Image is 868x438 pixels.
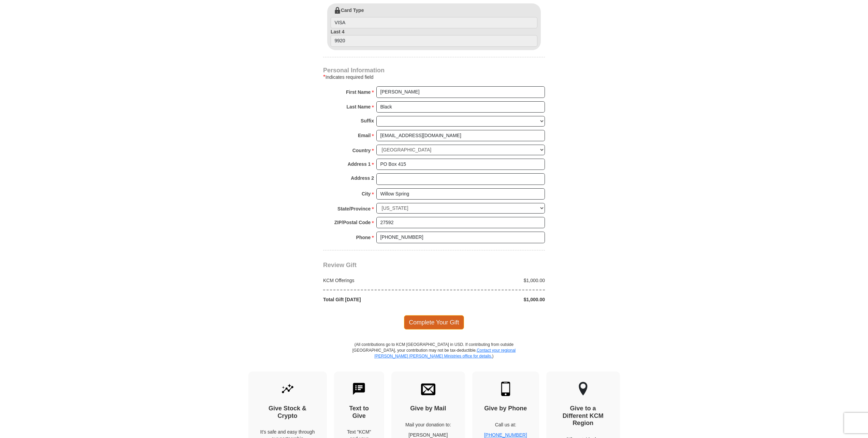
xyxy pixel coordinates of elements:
[352,146,371,155] strong: Country
[421,382,435,396] img: envelope.svg
[558,405,608,427] h4: Give to a Different KCM Region
[260,405,315,420] h4: Give Stock & Crypto
[434,296,549,303] div: $1,000.00
[331,7,537,29] label: Card Type
[403,421,453,428] p: Mail your donation to:
[484,421,527,428] p: Call us at:
[320,296,434,303] div: Total Gift [DATE]
[320,277,434,284] div: KCM Offerings
[351,173,374,183] strong: Address 2
[331,28,537,47] label: Last 4
[337,204,371,214] strong: State/Province
[403,405,453,412] h4: Give by Mail
[578,382,588,396] img: other-region
[331,35,537,47] input: Last 4
[323,73,545,81] div: Indicates required field
[331,17,537,29] input: Card Type
[362,189,371,199] strong: City
[323,68,545,73] h4: Personal Information
[323,262,357,268] span: Review Gift
[352,382,366,396] img: text-to-give.svg
[358,131,371,140] strong: Email
[361,116,374,126] strong: Suffix
[346,405,373,420] h4: Text to Give
[484,432,527,438] a: [PHONE_NUMBER]
[434,277,549,284] div: $1,000.00
[498,382,513,396] img: mobile.svg
[280,382,295,396] img: give-by-stock.svg
[334,218,371,227] strong: ZIP/Postal Code
[347,102,371,112] strong: Last Name
[356,233,371,242] strong: Phone
[346,87,371,97] strong: First Name
[484,405,527,412] h4: Give by Phone
[404,315,464,330] span: Complete Your Gift
[352,342,516,371] p: (All contributions go to KCM [GEOGRAPHIC_DATA] in USD. If contributing from outside [GEOGRAPHIC_D...
[348,159,371,169] strong: Address 1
